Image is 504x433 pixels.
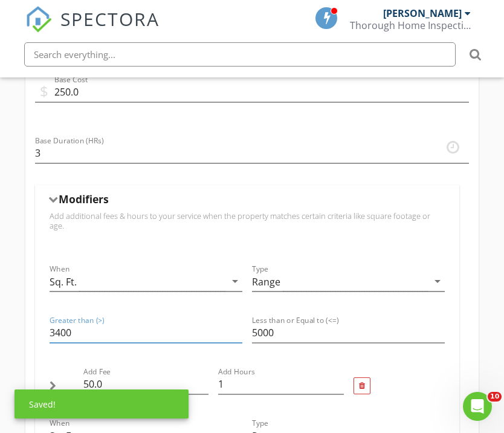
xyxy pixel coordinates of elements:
iframe: Intercom live chat [463,392,492,421]
p: Add additional fees & hours to your service when the property matches certain criteria like squar... [50,211,445,230]
div: Saved! [15,389,189,418]
div: Thorough Home Inspections (THI) [350,19,471,31]
i: arrow_drop_down [228,274,242,288]
i: arrow_drop_down [430,274,445,288]
h5: Modifiers [59,193,109,205]
input: Add Fee [83,374,209,394]
a: SPECTORA [25,16,160,42]
span: $ [40,80,48,102]
div: Sq. Ft. [50,276,77,287]
input: Add Hours [218,374,344,394]
input: Greater than (>) [50,323,242,343]
input: Base Duration (HRs) [35,143,470,163]
div: [PERSON_NAME] [383,7,462,19]
img: The Best Home Inspection Software - Spectora [25,6,52,33]
input: Base Cost [35,82,470,102]
div: Range [252,276,280,287]
input: Less than or Equal to (<=) [252,323,445,343]
span: SPECTORA [60,6,160,31]
span: 10 [488,392,502,402]
input: Search everything... [24,42,456,67]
